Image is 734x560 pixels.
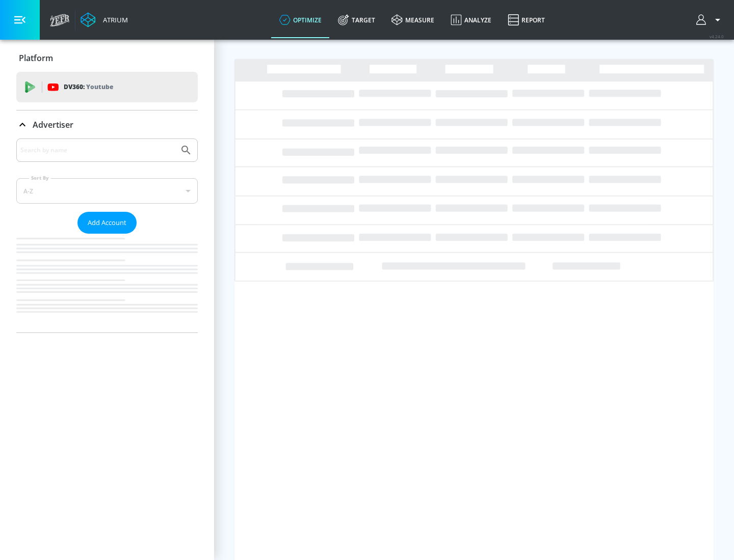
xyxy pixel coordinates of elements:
a: Atrium [81,12,128,27]
a: Target [330,2,383,38]
div: Advertiser [16,138,198,332]
a: optimize [271,2,330,38]
div: Atrium [99,15,128,24]
span: v 4.24.0 [710,34,724,39]
div: Platform [16,44,198,72]
a: measure [383,2,442,38]
div: A-Z [16,178,198,204]
label: Sort By [29,175,51,181]
p: Youtube [86,81,113,92]
p: DV360: [64,81,113,93]
p: Advertiser [33,119,73,130]
input: Search by name [20,144,175,157]
div: Advertiser [16,110,198,139]
p: Platform [19,52,53,64]
span: Add Account [88,217,126,229]
div: DV360: Youtube [16,72,198,102]
button: Add Account [77,212,137,234]
a: Report [500,2,553,38]
a: Analyze [442,2,500,38]
nav: list of Advertiser [16,234,198,332]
